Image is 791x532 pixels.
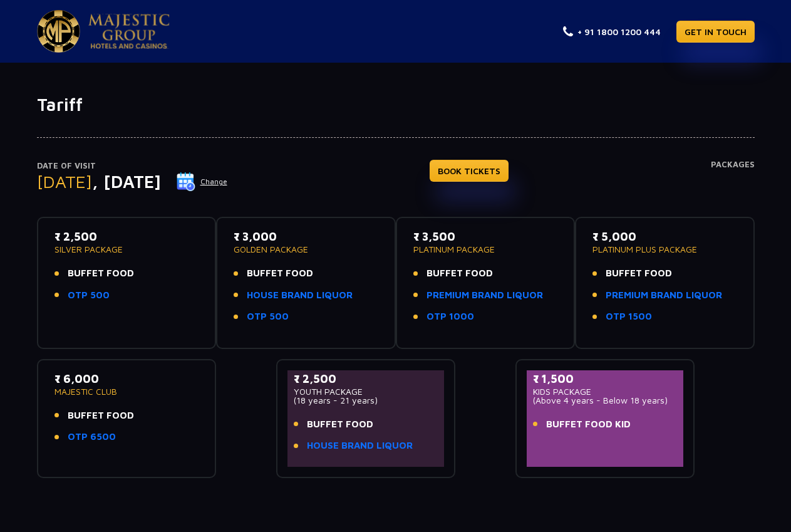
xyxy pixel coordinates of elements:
[54,370,199,387] p: ₹ 6,000
[37,94,755,115] h1: Tariff
[427,266,493,281] span: BUFFET FOOD
[294,387,438,396] p: YOUTH PACKAGE
[427,288,543,303] a: PREMIUM BRAND LIQUOR
[606,310,652,324] a: OTP 1500
[413,245,558,254] p: PLATINUM PACKAGE
[533,387,678,396] p: KIDS PACKAGE
[37,171,92,192] span: [DATE]
[430,160,509,182] a: BOOK TICKETS
[37,10,80,53] img: Majestic Pride
[37,160,228,172] p: Date of Visit
[427,310,474,324] a: OTP 1000
[606,288,722,303] a: PREMIUM BRAND LIQUOR
[247,288,353,303] a: HOUSE BRAND LIQUOR
[676,21,755,43] a: GET IN TOUCH
[606,266,672,281] span: BUFFET FOOD
[234,228,378,245] p: ₹ 3,000
[176,172,228,192] button: Change
[592,228,737,245] p: ₹ 5,000
[68,266,134,281] span: BUFFET FOOD
[68,288,110,303] a: OTP 500
[546,417,631,432] span: BUFFET FOOD KID
[68,409,134,423] span: BUFFET FOOD
[54,387,199,396] p: MAJESTIC CLUB
[92,171,161,192] span: , [DATE]
[413,228,558,245] p: ₹ 3,500
[247,266,313,281] span: BUFFET FOOD
[54,228,199,245] p: ₹ 2,500
[711,160,755,205] h4: Packages
[592,245,737,254] p: PLATINUM PLUS PACKAGE
[68,430,116,444] a: OTP 6500
[294,396,438,405] p: (18 years - 21 years)
[533,396,678,405] p: (Above 4 years - Below 18 years)
[247,310,289,324] a: OTP 500
[54,245,199,254] p: SILVER PACKAGE
[234,245,378,254] p: GOLDEN PACKAGE
[563,25,661,38] a: + 91 1800 1200 444
[307,417,373,432] span: BUFFET FOOD
[307,439,413,453] a: HOUSE BRAND LIQUOR
[88,14,170,49] img: Majestic Pride
[533,370,678,387] p: ₹ 1,500
[294,370,438,387] p: ₹ 2,500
